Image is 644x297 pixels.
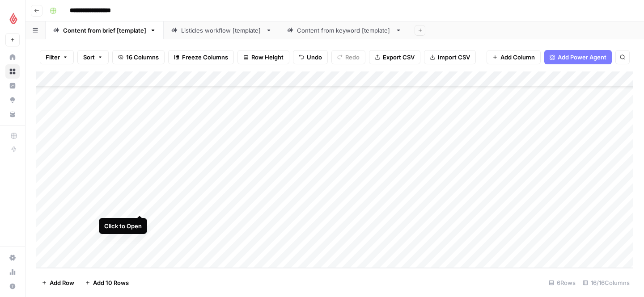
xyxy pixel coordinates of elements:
[500,53,535,62] span: Add Column
[544,50,612,64] button: Add Power Agent
[46,21,164,39] a: Content from brief [template]
[438,53,470,62] span: Import CSV
[345,53,360,62] span: Redo
[369,50,420,64] button: Export CSV
[5,7,20,29] button: Workspace: Lightspeed
[579,276,633,290] div: 16/16 Columns
[126,53,159,62] span: 16 Columns
[5,50,20,64] a: Home
[93,278,129,287] span: Add 10 Rows
[5,265,20,279] a: Usage
[80,276,134,290] button: Add 10 Rows
[5,64,20,79] a: Browse
[5,93,20,107] a: Opportunities
[331,50,365,64] button: Redo
[5,10,21,26] img: Lightspeed Logo
[293,50,328,64] button: Undo
[50,278,74,287] span: Add Row
[46,53,60,62] span: Filter
[558,53,606,62] span: Add Power Agent
[77,50,109,64] button: Sort
[251,53,284,62] span: Row Height
[63,26,146,35] div: Content from brief [template]
[182,53,228,62] span: Freeze Columns
[545,276,579,290] div: 6 Rows
[164,21,280,39] a: Listicles workflow [template]
[36,276,80,290] button: Add Row
[307,53,322,62] span: Undo
[424,50,476,64] button: Import CSV
[237,50,289,64] button: Row Height
[280,21,409,39] a: Content from keyword [template]
[487,50,541,64] button: Add Column
[5,279,20,293] button: Help + Support
[297,26,392,35] div: Content from keyword [template]
[383,53,415,62] span: Export CSV
[181,26,262,35] div: Listicles workflow [template]
[112,50,165,64] button: 16 Columns
[168,50,234,64] button: Freeze Columns
[83,53,95,62] span: Sort
[40,50,74,64] button: Filter
[5,251,20,265] a: Settings
[104,222,142,230] div: Click to Open
[5,107,20,121] a: Your Data
[5,79,20,93] a: Insights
